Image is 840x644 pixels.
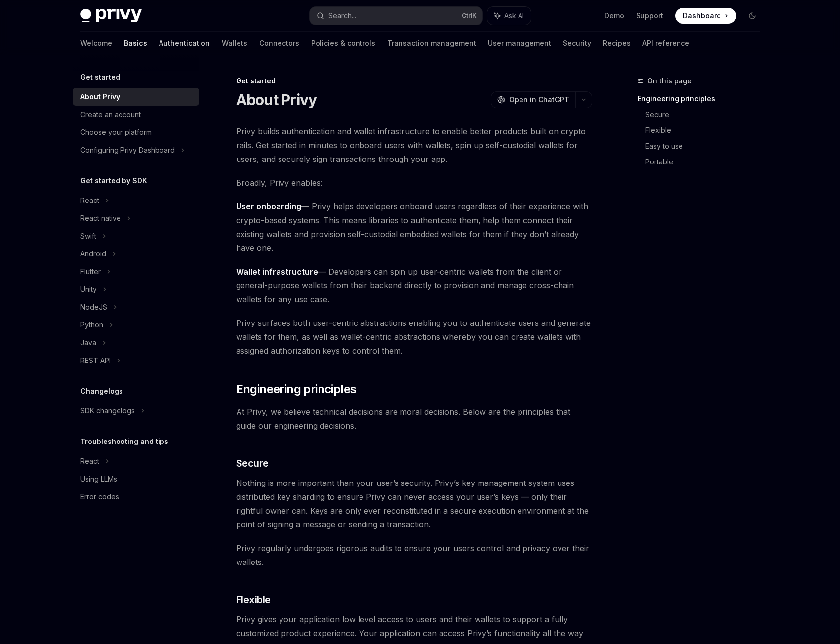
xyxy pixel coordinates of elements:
[80,230,96,242] div: Swift
[80,9,142,23] img: dark logo
[647,75,692,87] span: On this page
[73,123,199,141] a: Choose your platform
[80,109,141,121] div: Create an account
[80,126,152,138] div: Choose your platform
[236,476,592,531] span: Nothing is more important than your user’s security. Privy’s key management system uses distribut...
[236,267,318,277] strong: Wallet infrastructure
[73,470,199,488] a: Using LLMs
[80,385,123,397] h5: Changelogs
[80,337,96,349] div: Java
[604,11,624,21] a: Demo
[236,91,317,109] h1: About Privy
[236,176,592,190] span: Broadly, Privy enables:
[80,195,99,206] div: React
[387,32,476,55] a: Transaction management
[236,593,271,606] span: Flexible
[236,541,592,569] span: Privy regularly undergoes rigorous audits to ensure your users control and privacy over their wal...
[744,8,760,24] button: Toggle dark mode
[236,76,592,86] div: Get started
[80,283,97,295] div: Unity
[487,7,531,25] button: Ask AI
[328,10,356,22] div: Search...
[80,144,175,156] div: Configuring Privy Dashboard
[504,11,524,21] span: Ask AI
[488,32,551,55] a: User management
[563,32,591,55] a: Security
[236,316,592,358] span: Privy surfaces both user-centric abstractions enabling you to authenticate users and generate wal...
[603,32,631,55] a: Recipes
[236,405,592,433] span: At Privy, we believe technical decisions are moral decisions. Below are the principles that guide...
[80,32,112,55] a: Welcome
[73,488,199,506] a: Error codes
[73,88,199,106] a: About Privy
[236,381,357,397] span: Engineering principles
[638,91,768,107] a: Engineering principles
[645,107,768,122] a: Secure
[642,32,689,55] a: API reference
[636,11,663,21] a: Support
[80,455,99,467] div: React
[80,301,107,313] div: NodeJS
[675,8,736,24] a: Dashboard
[80,473,117,485] div: Using LLMs
[236,456,269,470] span: Secure
[236,200,592,255] span: — Privy helps developers onboard users regardless of their experience with crypto-based systems. ...
[645,138,768,154] a: Easy to use
[491,91,575,108] button: Open in ChatGPT
[311,32,375,55] a: Policies & controls
[80,212,121,224] div: React native
[259,32,299,55] a: Connectors
[645,154,768,170] a: Portable
[80,266,101,278] div: Flutter
[80,71,120,83] h5: Get started
[159,32,210,55] a: Authentication
[236,265,592,306] span: — Developers can spin up user-centric wallets from the client or general-purpose wallets from the...
[236,124,592,166] span: Privy builds authentication and wallet infrastructure to enable better products built on crypto r...
[80,405,135,417] div: SDK changelogs
[310,7,482,25] button: Search...CtrlK
[236,201,301,211] strong: User onboarding
[222,32,247,55] a: Wallets
[80,355,111,366] div: REST API
[80,319,103,331] div: Python
[80,91,120,103] div: About Privy
[80,248,106,260] div: Android
[80,175,147,187] h5: Get started by SDK
[509,95,569,105] span: Open in ChatGPT
[80,491,119,503] div: Error codes
[645,122,768,138] a: Flexible
[124,32,147,55] a: Basics
[683,11,721,21] span: Dashboard
[462,12,477,20] span: Ctrl K
[73,106,199,123] a: Create an account
[80,436,168,447] h5: Troubleshooting and tips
